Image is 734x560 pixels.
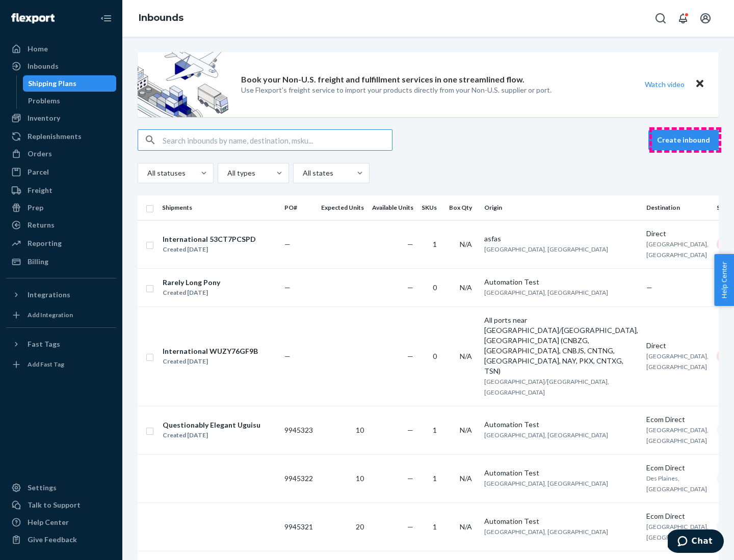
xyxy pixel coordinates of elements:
[484,528,608,536] span: [GEOGRAPHIC_DATA], [GEOGRAPHIC_DATA]
[407,474,413,483] span: —
[646,240,709,259] span: [GEOGRAPHIC_DATA], [GEOGRAPHIC_DATA]
[646,523,709,541] span: [GEOGRAPHIC_DATA], [GEOGRAPHIC_DATA]
[6,41,116,57] a: Home
[28,517,69,527] div: Help Center
[28,78,76,89] div: Shipping Plans
[163,244,256,255] div: Created [DATE]
[646,352,709,371] span: [GEOGRAPHIC_DATA], [GEOGRAPHIC_DATA]
[163,420,260,430] div: Questionably Elegant Uguisu
[433,240,437,248] span: 1
[460,522,472,531] span: N/A
[6,58,116,74] a: Inbounds
[284,352,291,360] span: —
[6,146,116,162] a: Orders
[433,426,437,434] span: 1
[23,75,117,92] a: Shipping Plans
[433,522,437,531] span: 1
[646,341,709,351] div: Direct
[484,315,638,376] div: All ports near [GEOGRAPHIC_DATA]/[GEOGRAPHIC_DATA], [GEOGRAPHIC_DATA] (CNBZG, [GEOGRAPHIC_DATA], ...
[460,426,472,434] span: N/A
[96,8,116,29] button: Close Navigation
[28,61,59,71] div: Inbounds
[28,185,53,195] div: Freight
[284,240,291,248] span: —
[28,203,43,213] div: Prep
[280,406,317,454] td: 9945323
[11,13,55,23] img: Flexport logo
[484,468,638,478] div: Automation Test
[6,110,116,126] a: Inventory
[460,283,472,292] span: N/A
[28,290,70,300] div: Integrations
[284,283,291,292] span: —
[163,430,260,440] div: Created [DATE]
[646,426,709,444] span: [GEOGRAPHIC_DATA], [GEOGRAPHIC_DATA]
[646,283,652,292] span: —
[356,474,364,483] span: 10
[6,336,116,352] button: Fast Tags
[484,516,638,526] div: Automation Test
[130,4,192,33] ol: breadcrumbs
[484,277,638,287] div: Automation Test
[407,426,413,434] span: —
[484,378,609,396] span: [GEOGRAPHIC_DATA]/[GEOGRAPHIC_DATA], [GEOGRAPHIC_DATA]
[6,287,116,303] button: Integrations
[302,168,303,178] input: All states
[317,195,368,220] th: Expected Units
[163,356,258,367] div: Created [DATE]
[6,356,116,373] a: Add Fast Tag
[28,311,73,319] div: Add Integration
[28,257,48,267] div: Billing
[28,360,64,369] div: Add Fast Tag
[6,235,116,251] a: Reporting
[28,238,62,248] div: Reporting
[484,419,638,430] div: Automation Test
[646,414,709,425] div: Ecom Direct
[407,283,413,292] span: —
[714,254,734,306] button: Help Center
[163,346,258,356] div: International WUZY76GF9B
[163,288,220,298] div: Created [DATE]
[28,149,52,159] div: Orders
[6,307,116,323] a: Add Integration
[280,502,317,551] td: 9945321
[6,514,116,530] a: Help Center
[241,85,552,95] p: Use Flexport’s freight service to import your products directly from your Non-U.S. supplier or port.
[460,240,472,248] span: N/A
[28,131,82,142] div: Replenishments
[646,474,707,493] span: Des Plaines, [GEOGRAPHIC_DATA]
[646,463,709,473] div: Ecom Direct
[6,254,116,270] a: Billing
[407,352,413,360] span: —
[6,128,116,145] a: Replenishments
[433,352,437,360] span: 0
[6,182,116,199] a: Freight
[480,195,642,220] th: Origin
[484,245,608,253] span: [GEOGRAPHIC_DATA], [GEOGRAPHIC_DATA]
[433,474,437,483] span: 1
[28,167,49,177] div: Parcel
[6,164,116,180] a: Parcel
[6,497,116,513] button: Talk to Support
[417,195,445,220] th: SKUs
[280,195,317,220] th: PO#
[695,8,716,29] button: Open account menu
[23,93,117,109] a: Problems
[158,195,280,220] th: Shipments
[163,234,256,244] div: International 53CT7PCSPD
[280,454,317,502] td: 9945322
[407,522,413,531] span: —
[28,113,60,123] div: Inventory
[407,240,413,248] span: —
[28,96,60,106] div: Problems
[226,168,227,178] input: All types
[668,529,724,555] iframe: Opens a widget where you can chat to one of our agents
[650,8,671,29] button: Open Search Box
[460,352,472,360] span: N/A
[163,130,392,150] input: Search inbounds by name, destination, msku...
[6,217,116,233] a: Returns
[484,480,608,487] span: [GEOGRAPHIC_DATA], [GEOGRAPHIC_DATA]
[139,12,183,23] a: Inbounds
[28,483,57,493] div: Settings
[638,77,691,92] button: Watch video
